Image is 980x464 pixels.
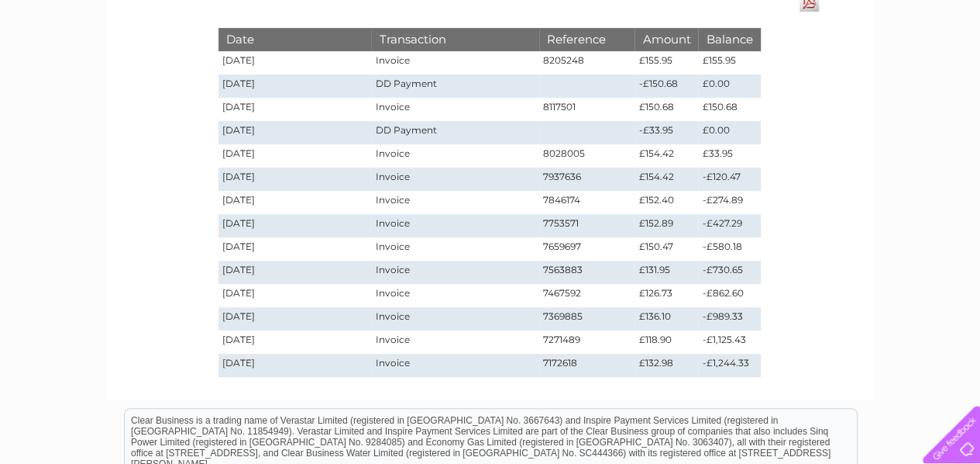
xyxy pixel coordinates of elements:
[539,261,635,284] td: 7563883
[539,237,635,261] td: 7659697
[634,51,698,74] td: £155.95
[845,66,868,78] a: Blog
[698,144,760,168] td: £33.95
[218,354,372,377] td: [DATE]
[539,191,635,214] td: 7846174
[707,66,737,78] a: Water
[698,28,760,50] th: Balance
[218,121,372,144] td: [DATE]
[218,74,372,98] td: [DATE]
[371,261,538,284] td: Invoice
[688,8,795,27] a: 0333 014 3131
[539,284,635,307] td: 7467592
[539,51,635,74] td: 8205248
[698,307,760,331] td: -£989.33
[634,28,698,50] th: Amount
[698,98,760,121] td: £150.68
[218,237,372,261] td: [DATE]
[371,74,538,98] td: DD Payment
[539,331,635,354] td: 7271489
[371,307,538,331] td: Invoice
[371,121,538,144] td: DD Payment
[789,66,836,78] a: Telecoms
[539,28,635,50] th: Reference
[218,284,372,307] td: [DATE]
[634,331,698,354] td: £118.90
[218,191,372,214] td: [DATE]
[371,144,538,168] td: Invoice
[698,214,760,237] td: -£427.29
[698,168,760,191] td: -£120.47
[746,66,780,78] a: Energy
[34,40,113,88] img: logo.png
[371,331,538,354] td: Invoice
[698,284,760,307] td: -£862.60
[371,51,538,74] td: Invoice
[539,307,635,331] td: 7369885
[698,331,760,354] td: -£1,125.43
[634,98,698,121] td: £150.68
[218,168,372,191] td: [DATE]
[634,168,698,191] td: £154.42
[218,214,372,237] td: [DATE]
[539,168,635,191] td: 7937636
[634,354,698,377] td: £132.98
[634,144,698,168] td: £154.42
[698,121,760,144] td: £0.00
[125,9,857,75] div: Clear Business is a trading name of Verastar Limited (registered in [GEOGRAPHIC_DATA] No. 3667643...
[539,214,635,237] td: 7753571
[371,284,538,307] td: Invoice
[371,354,538,377] td: Invoice
[371,214,538,237] td: Invoice
[371,237,538,261] td: Invoice
[698,261,760,284] td: -£730.65
[929,66,965,78] a: Log out
[634,261,698,284] td: £131.95
[218,144,372,168] td: [DATE]
[634,284,698,307] td: £126.73
[218,261,372,284] td: [DATE]
[698,51,760,74] td: £155.95
[634,214,698,237] td: £152.89
[698,191,760,214] td: -£274.89
[218,51,372,74] td: [DATE]
[371,28,538,50] th: Transaction
[698,237,760,261] td: -£580.18
[218,331,372,354] td: [DATE]
[877,66,915,78] a: Contact
[371,168,538,191] td: Invoice
[371,98,538,121] td: Invoice
[698,74,760,98] td: £0.00
[634,74,698,98] td: -£150.68
[698,354,760,377] td: -£1,244.33
[218,307,372,331] td: [DATE]
[634,307,698,331] td: £136.10
[634,191,698,214] td: £152.40
[218,98,372,121] td: [DATE]
[371,191,538,214] td: Invoice
[634,121,698,144] td: -£33.95
[218,28,372,50] th: Date
[539,98,635,121] td: 8117501
[539,144,635,168] td: 8028005
[539,354,635,377] td: 7172618
[634,237,698,261] td: £150.47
